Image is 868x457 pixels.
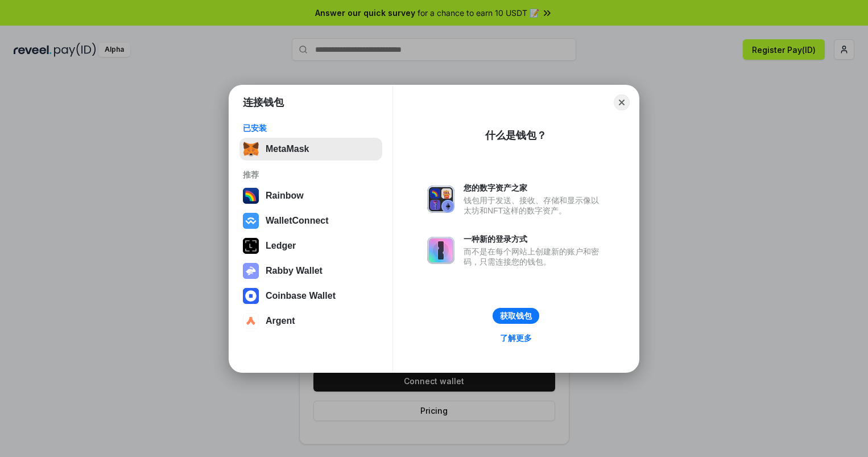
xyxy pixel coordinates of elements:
div: 一种新的登录方式 [464,234,605,244]
button: Coinbase Wallet [239,285,382,307]
div: 什么是钱包？ [485,129,547,142]
div: Rainbow [266,191,304,201]
div: Coinbase Wallet [266,291,336,301]
div: Ledger [266,241,296,251]
button: Close [614,94,630,110]
div: 钱包用于发送、接收、存储和显示像以太坊和NFT这样的数字资产。 [464,195,605,216]
button: Argent [239,310,382,332]
button: Rabby Wallet [239,260,382,282]
div: 推荐 [243,170,379,180]
img: svg+xml,%3Csvg%20width%3D%2228%22%20height%3D%2228%22%20viewBox%3D%220%200%2028%2028%22%20fill%3D... [243,288,259,304]
img: svg+xml,%3Csvg%20xmlns%3D%22http%3A%2F%2Fwww.w3.org%2F2000%2Fsvg%22%20fill%3D%22none%22%20viewBox... [427,186,454,213]
div: 您的数字资产之家 [464,183,605,193]
h1: 连接钱包 [243,96,284,109]
div: WalletConnect [266,216,329,226]
div: Argent [266,316,295,326]
img: svg+xml,%3Csvg%20xmlns%3D%22http%3A%2F%2Fwww.w3.org%2F2000%2Fsvg%22%20fill%3D%22none%22%20viewBox... [427,237,454,264]
img: svg+xml,%3Csvg%20width%3D%2228%22%20height%3D%2228%22%20viewBox%3D%220%200%2028%2028%22%20fill%3D... [243,313,259,329]
div: 了解更多 [500,333,532,343]
div: 而不是在每个网站上创建新的账户和密码，只需连接您的钱包。 [464,246,605,267]
img: svg+xml,%3Csvg%20fill%3D%22none%22%20height%3D%2233%22%20viewBox%3D%220%200%2035%2033%22%20width%... [243,141,259,157]
img: svg+xml,%3Csvg%20xmlns%3D%22http%3A%2F%2Fwww.w3.org%2F2000%2Fsvg%22%20width%3D%2228%22%20height%3... [243,238,259,254]
button: MetaMask [239,138,382,160]
div: MetaMask [266,144,309,154]
div: Rabby Wallet [266,266,323,276]
img: svg+xml,%3Csvg%20width%3D%22120%22%20height%3D%22120%22%20viewBox%3D%220%200%20120%20120%22%20fil... [243,188,259,204]
div: 获取钱包 [500,311,532,321]
button: 获取钱包 [493,308,539,324]
button: Ledger [239,234,382,257]
button: Rainbow [239,184,382,207]
img: svg+xml,%3Csvg%20width%3D%2228%22%20height%3D%2228%22%20viewBox%3D%220%200%2028%2028%22%20fill%3D... [243,213,259,229]
button: WalletConnect [239,209,382,232]
img: svg+xml,%3Csvg%20xmlns%3D%22http%3A%2F%2Fwww.w3.org%2F2000%2Fsvg%22%20fill%3D%22none%22%20viewBox... [243,263,259,279]
a: 了解更多 [493,331,539,345]
div: 已安装 [243,123,379,133]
